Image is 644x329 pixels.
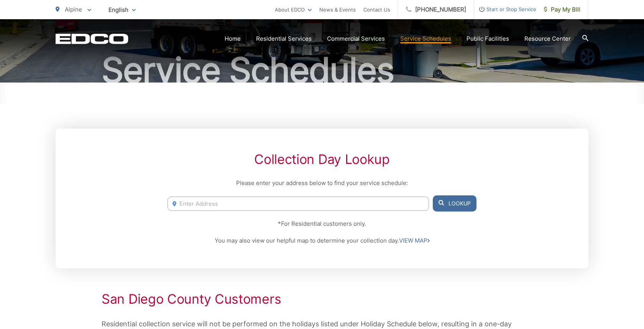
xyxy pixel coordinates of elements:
[327,34,385,43] a: Commercial Services
[524,34,571,43] a: Resource Center
[168,152,476,167] h2: Collection Day Lookup
[363,5,390,14] a: Contact Us
[168,236,476,245] p: You may also view our helpful map to determine your collection day.
[56,51,588,89] h1: Service Schedules
[433,195,476,212] button: Lookup
[256,34,312,43] a: Residential Services
[399,236,430,245] a: VIEW MAP
[65,6,82,13] span: Alpine
[103,3,141,17] span: English
[168,219,476,228] p: *For Residential customers only.
[56,33,128,44] a: EDCD logo. Return to the homepage.
[319,5,356,14] a: News & Events
[400,34,451,43] a: Service Schedules
[544,5,580,14] span: Pay My Bill
[275,5,312,14] a: About EDCO
[168,179,476,188] p: Please enter your address below to find your service schedule:
[467,34,509,43] a: Public Facilities
[225,34,241,43] a: Home
[102,291,542,307] h2: San Diego County Customers
[168,197,429,211] input: Enter Address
